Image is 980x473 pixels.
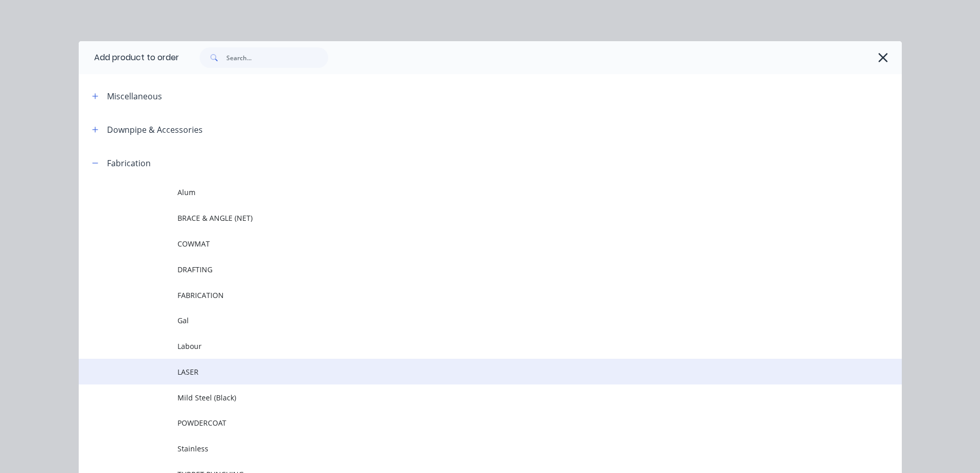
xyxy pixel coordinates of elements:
div: Fabrication [107,157,151,169]
span: Gal [177,315,757,326]
input: Search... [226,47,328,68]
span: Stainless [177,443,757,454]
span: Labour [177,341,757,352]
div: Miscellaneous [107,90,162,102]
span: DRAFTING [177,264,757,275]
div: Add product to order [79,41,179,74]
span: COWMAT [177,238,757,249]
span: Alum [177,187,757,198]
span: FABRICATION [177,290,757,301]
span: POWDERCOAT [177,417,757,428]
span: Mild Steel (Black) [177,392,757,403]
div: Downpipe & Accessories [107,124,203,136]
span: BRACE & ANGLE (NET) [177,213,757,223]
span: LASER [177,366,757,377]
